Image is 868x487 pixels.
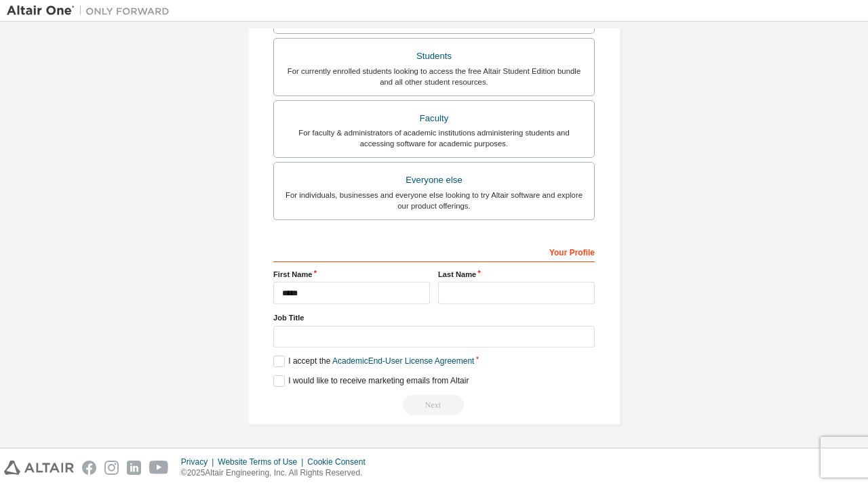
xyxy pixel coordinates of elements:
[127,461,141,475] img: linkedin.svg
[273,269,430,280] label: First Name
[218,457,307,467] div: Website Terms of Use
[332,356,474,366] a: Academic End-User License Agreement
[282,190,586,211] div: For individuals, businesses and everyone else looking to try Altair software and explore our prod...
[273,356,474,367] label: I accept the
[181,457,218,467] div: Privacy
[282,127,586,149] div: For faculty & administrators of academic institutions administering students and accessing softwa...
[282,47,586,66] div: Students
[307,457,373,467] div: Cookie Consent
[181,467,374,479] p: © 2025 Altair Engineering, Inc. All Rights Reserved.
[282,109,586,128] div: Faculty
[438,269,595,280] label: Last Name
[4,461,74,475] img: altair_logo.svg
[273,240,595,262] div: Your Profile
[273,312,595,323] label: Job Title
[273,375,469,387] label: I would like to receive marketing emails from Altair
[282,171,586,190] div: Everyone else
[82,461,96,475] img: facebook.svg
[273,395,595,415] div: Read and acccept EULA to continue
[7,4,176,18] img: Altair One
[104,461,119,475] img: instagram.svg
[282,66,586,87] div: For currently enrolled students looking to access the free Altair Student Edition bundle and all ...
[149,461,169,475] img: youtube.svg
